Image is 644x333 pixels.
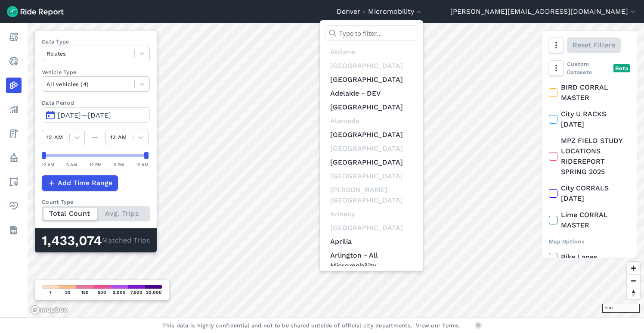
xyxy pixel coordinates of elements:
a: [GEOGRAPHIC_DATA] [325,128,418,142]
div: [GEOGRAPHIC_DATA] [325,221,418,235]
a: Arlington - All Micromobility [325,249,418,273]
div: Abilene [325,45,418,59]
div: [PERSON_NAME][GEOGRAPHIC_DATA] [325,183,418,207]
div: [GEOGRAPHIC_DATA] [325,59,418,73]
div: Annecy [325,207,418,221]
div: [GEOGRAPHIC_DATA] [325,169,418,183]
a: Aprilia [325,235,418,249]
a: [GEOGRAPHIC_DATA] [325,100,418,114]
a: Adelaide - DEV [325,87,418,100]
input: Type to filter... [325,25,418,41]
div: [GEOGRAPHIC_DATA] [325,142,418,156]
a: [GEOGRAPHIC_DATA] [325,156,418,169]
div: Alameda [325,114,418,128]
a: [GEOGRAPHIC_DATA] [325,73,418,87]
